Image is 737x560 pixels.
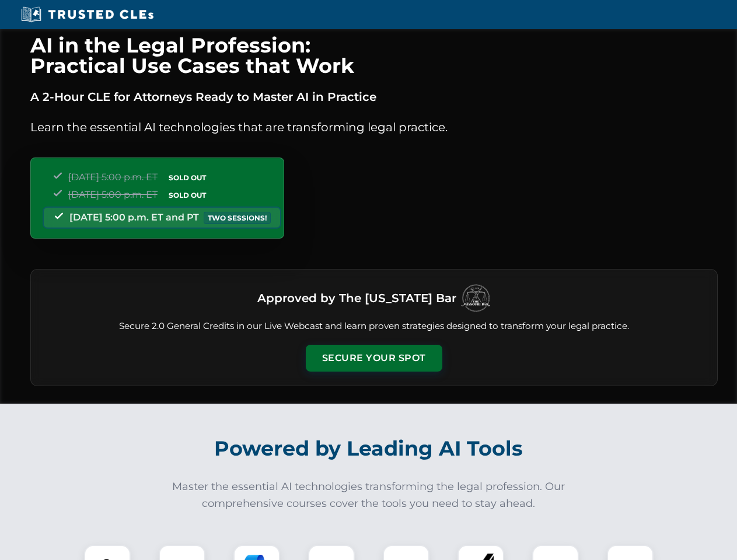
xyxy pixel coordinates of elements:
[68,171,158,183] span: [DATE] 5:00 p.m. ET
[257,288,456,309] h3: Approved by The [US_STATE] Bar
[30,35,718,76] h1: AI in the Legal Profession: Practical Use Cases that Work
[30,118,718,136] p: Learn the essential AI technologies that are transforming legal practice.
[306,345,442,372] button: Secure Your Spot
[165,171,210,184] span: SOLD OUT
[45,320,703,333] p: Secure 2.0 General Credits in our Live Webcast and learn proven strategies designed to transform ...
[165,189,210,201] span: SOLD OUT
[46,428,692,469] h2: Powered by Leading AI Tools
[165,478,573,512] p: Master the essential AI technologies transforming the legal profession. Our comprehensive courses...
[461,283,490,313] img: Logo
[68,189,158,200] span: [DATE] 5:00 p.m. ET
[18,6,157,23] img: Trusted CLEs
[30,87,718,106] p: A 2-Hour CLE for Attorneys Ready to Master AI in Practice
